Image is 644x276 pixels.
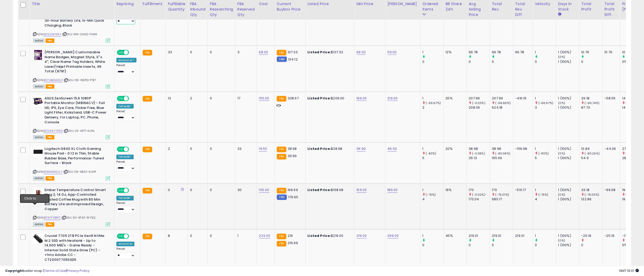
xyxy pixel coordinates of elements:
[308,50,350,55] div: $107.33
[259,146,267,152] a: 19.50
[277,195,287,200] small: FBM
[116,196,134,201] div: Follow BB *
[388,1,418,7] div: [PERSON_NAME]
[116,58,136,63] div: Amazon AI *
[116,104,134,109] div: Follow BB *
[423,59,443,64] div: 0
[44,78,63,82] a: B07HBDMS5Z
[64,78,96,82] span: | SKU: O5-WEPQ-PTET
[277,188,286,194] small: FBA
[32,1,112,7] div: Title
[581,1,600,12] div: Total Profit
[558,55,565,59] small: (0%)
[143,96,152,102] small: FBA
[45,188,107,213] b: Ember Temperature Control Smart Mug 2, 14 Oz, App-Controlled Heated Coffee Mug with 80 Min Batter...
[469,197,490,202] div: 170.04
[357,188,367,193] a: 159.00
[585,193,599,197] small: (-75.03%)
[357,1,383,7] div: Min Price
[190,147,204,151] div: 0
[190,50,204,55] div: 0
[423,105,443,110] div: 3
[558,147,579,151] div: 1 (100%)
[288,234,293,238] span: 219
[558,193,565,197] small: (0%)
[116,202,136,213] div: Preset:
[495,152,510,156] small: (-80.08%)
[515,1,531,18] div: Total Rev. Diff.
[288,195,298,200] span: 179.95
[190,188,204,193] div: 0
[259,50,268,55] a: 68.00
[237,234,253,238] div: 1
[116,64,136,75] div: Preset:
[33,39,45,43] span: All listings currently available for purchase on Amazon
[581,197,602,202] div: 132.86
[128,188,136,193] span: OFF
[116,155,134,159] div: Follow BB *
[492,96,513,101] div: 207.99
[277,96,286,102] small: FBA
[259,1,272,7] div: Cost
[423,50,443,55] div: 1
[259,96,269,101] a: 155.00
[277,57,287,62] small: FBM
[495,193,509,197] small: (-75.01%)
[472,101,485,105] small: (-0.03%)
[581,105,602,110] div: 87.73
[357,50,366,55] a: 99.00
[423,243,443,248] div: 0
[472,193,485,197] small: (-0.02%)
[168,188,184,193] div: 0
[288,50,298,55] span: 107.33
[63,170,96,174] span: | SKU: E9-48A2-XUHP
[492,197,513,202] div: 680.17
[117,147,124,151] span: ON
[46,39,54,43] span: FBA
[515,96,529,101] div: -416.19
[469,156,490,161] div: 39.13
[585,101,599,105] small: (-66.74%)
[423,1,441,12] div: Ordered Items
[210,147,231,151] div: 0
[492,188,513,193] div: 170
[492,147,513,151] div: 38.98
[168,147,184,151] div: 2
[277,154,286,160] small: FBA
[277,1,303,12] div: Current Buybox Price
[45,147,107,167] b: Logitech G840 XL Cloth Gaming Mouse Pad - 0.12 in Thin, Stable Rubber Base, Performance-Tuned Sur...
[5,268,24,273] strong: Copyright
[46,135,54,140] span: FBA
[535,147,556,151] div: 1
[492,59,513,64] div: 0
[190,1,205,18] div: FBA inbound Qty
[46,84,54,89] span: FBA
[33,234,43,244] img: 41LH6HIY8DL._SL40_.jpg
[605,147,616,151] div: -44.06
[33,188,43,198] img: 31G3W7NVZpL._SL40_.jpg
[535,59,556,64] div: 0
[605,50,616,55] div: 10.76
[33,222,45,227] span: All listings currently available for purchase on Amazon
[237,96,253,101] div: 17
[469,105,490,110] div: 208.06
[237,147,253,151] div: 33
[558,105,579,110] div: 1 (100%)
[237,50,253,55] div: 3
[33,50,110,88] div: ASIN:
[472,152,485,156] small: (-0.38%)
[116,242,134,246] div: Amazon AI
[116,160,136,172] div: Preset:
[168,50,184,55] div: 33
[45,96,107,126] b: ASUS ZenScreen 15.6 1080P Portable Monitor (MB16ACV) - Full HD, IPS, Eye Care, Flicker Free, Blue...
[116,110,136,121] div: Preset:
[446,96,463,101] div: 25%
[388,96,398,101] a: 219.00
[605,234,616,238] div: -25.19
[288,241,298,246] span: 219.99
[558,50,579,55] div: 1 (100%)
[581,188,602,193] div: 33.18
[605,1,618,18] div: Total Profit Diff.
[44,268,66,273] a: Terms of Use
[117,234,124,239] span: ON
